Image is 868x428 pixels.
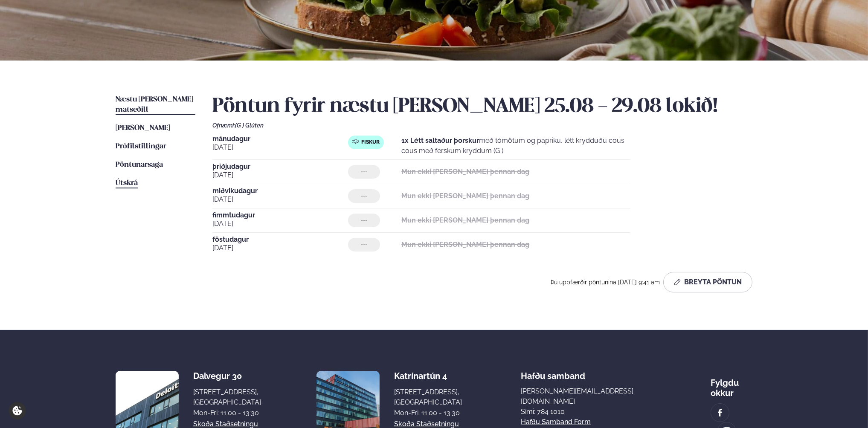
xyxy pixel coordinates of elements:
div: Mon-Fri: 11:00 - 13:30 [394,408,462,418]
span: [DATE] [212,142,348,153]
p: með tómötum og papriku, létt krydduðu cous cous með ferskum kryddum (G ) [401,136,630,156]
span: (G ) Glúten [235,122,264,129]
p: Sími: 784 1010 [521,407,652,417]
span: [DATE] [212,170,348,180]
strong: Mun ekki [PERSON_NAME] þennan dag [401,168,529,176]
span: miðvikudagur [212,188,348,194]
img: image alt [715,408,725,418]
div: [STREET_ADDRESS], [GEOGRAPHIC_DATA] [193,387,261,408]
a: image alt [711,404,729,422]
span: þriðjudagur [212,163,348,170]
a: Útskrá [116,178,138,188]
span: --- [361,241,367,248]
button: Breyta Pöntun [663,272,752,292]
div: Dalvegur 30 [193,371,261,381]
span: --- [361,193,367,200]
span: Útskrá [116,179,138,187]
span: --- [361,168,367,175]
span: Hafðu samband [521,364,585,381]
span: Pöntunarsaga [116,161,163,168]
a: [PERSON_NAME][EMAIL_ADDRESS][DOMAIN_NAME] [521,386,652,407]
span: Næstu [PERSON_NAME] matseðill [116,96,193,113]
span: [DATE] [212,219,348,229]
span: föstudagur [212,236,348,243]
strong: Mun ekki [PERSON_NAME] þennan dag [401,192,529,200]
img: fish.svg [352,138,359,145]
a: [PERSON_NAME] [116,123,170,133]
span: Prófílstillingar [116,143,166,150]
div: Mon-Fri: 11:00 - 13:30 [193,408,261,418]
a: Cookie settings [9,402,26,419]
h2: Pöntun fyrir næstu [PERSON_NAME] 25.08 - 29.08 lokið! [212,95,752,119]
a: Prófílstillingar [116,142,166,152]
a: Næstu [PERSON_NAME] matseðill [116,95,195,115]
strong: Mun ekki [PERSON_NAME] þennan dag [401,240,529,249]
span: [PERSON_NAME] [116,124,170,132]
span: Fiskur [361,139,380,146]
div: [STREET_ADDRESS], [GEOGRAPHIC_DATA] [394,387,462,408]
div: Katrínartún 4 [394,371,462,381]
strong: 1x Létt saltaður þorskur [401,136,479,145]
span: mánudagur [212,136,348,142]
div: Ofnæmi: [212,122,752,129]
span: fimmtudagur [212,212,348,219]
a: Hafðu samband form [521,417,591,427]
span: Þú uppfærðir pöntunina [DATE] 9:41 am [551,279,660,286]
span: [DATE] [212,243,348,253]
div: Fylgdu okkur [711,371,752,398]
a: Pöntunarsaga [116,160,163,170]
span: --- [361,217,367,224]
span: [DATE] [212,194,348,205]
strong: Mun ekki [PERSON_NAME] þennan dag [401,216,529,224]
